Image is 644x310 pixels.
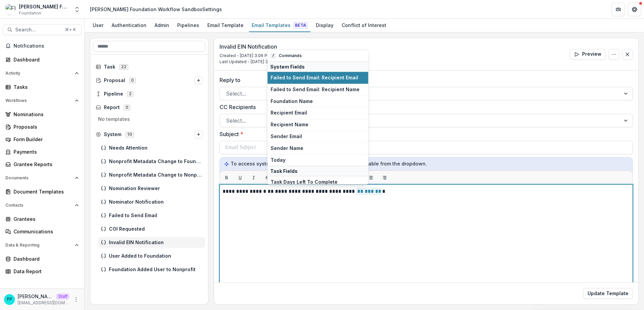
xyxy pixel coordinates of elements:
div: Needs Attention [98,143,205,153]
span: Nominator Notification [109,199,203,205]
div: Invalid EIN Notification [98,237,205,248]
div: Foundation Added User to Nonprofit [98,264,205,275]
p: [PERSON_NAME] [18,293,53,300]
span: Nomination Reviewer [109,186,203,191]
span: User Added to Foundation [109,253,203,259]
div: Communications [14,228,76,235]
button: Foundation Name [268,95,368,107]
button: Search... [3,24,82,35]
div: Grantee Reports [14,161,76,168]
p: No templates [93,115,205,126]
span: Report [104,105,120,110]
div: [PERSON_NAME] Foundation Workflow Sandbox Settings [90,6,222,13]
a: Form Builder [3,134,82,145]
div: System10Options [93,129,205,140]
a: Document Templates [3,186,82,197]
p: Staff [56,293,69,300]
p: Created - [DATE] 3:06 PM [220,53,282,59]
p: Commands [279,53,302,59]
button: Failed to Send Email: Recipient Email [268,72,368,84]
div: Dashboard [14,56,76,63]
a: Data Report [3,266,82,277]
h3: Invalid EIN Notification [220,44,282,50]
button: Underline [235,172,246,183]
div: Nonprofit Metadata Change to Foundation [98,156,205,167]
button: More [72,295,80,304]
div: Proposals [14,123,76,130]
button: Options [194,130,203,138]
div: Pipelines [175,20,202,30]
span: Recipient Email [271,110,365,116]
a: User [90,19,106,32]
div: Tasks [14,83,76,91]
span: Sender Email [271,133,365,139]
div: User Added to Foundation [98,251,205,261]
a: Conflict of Interest [339,19,389,32]
a: Email Template [205,19,246,32]
button: Italic [248,172,259,183]
button: Strikethrough [262,172,273,183]
span: Beta [293,22,308,29]
div: Report0 [93,102,205,113]
button: Today [268,154,368,166]
button: Update Template [583,288,633,299]
div: Task Fields [268,166,368,176]
button: Failed to Send Email: Recipient Name [268,83,368,95]
div: Form Builder [14,136,76,143]
span: Invalid EIN Notification [109,240,203,246]
div: Conflict of Interest [339,20,389,30]
div: Payments [14,148,76,155]
div: Nominations [14,111,76,118]
span: Proposal [104,78,125,83]
div: Nominator Notification [98,197,205,207]
a: Dashboard [3,253,82,264]
button: Bold [221,172,232,183]
div: Proposal0Options [93,75,205,86]
span: 10 [125,132,134,137]
button: Task Days Left To Complete [268,176,368,188]
span: Failed to Send Email: Recipient Email [271,75,365,81]
div: Nonprofit Metadata Change to Nonprofit [98,170,205,180]
div: ⌘ + K [64,26,77,33]
p: To access system variables, type and select the variable from the dropdown. [224,160,628,167]
button: Partners [612,3,625,16]
span: Failed to Send Email [109,213,203,218]
label: Subject [220,130,629,138]
span: 22 [119,64,128,70]
span: 2 [127,91,133,97]
button: Open Workflows [3,95,82,106]
button: Open Contacts [3,200,82,211]
div: Admin [152,20,172,30]
a: Email Templates Beta [249,19,310,32]
button: Options [608,49,619,60]
span: Search... [15,27,61,33]
div: COI Requested [98,224,205,234]
button: Preview [570,49,606,60]
span: Task [104,64,115,70]
span: Foundation Added User to Nonprofit [109,267,203,273]
button: Sender Email [268,130,368,142]
div: Grantees [14,215,76,223]
span: Notifications [14,43,79,49]
span: 0 [129,78,136,83]
a: Proposals [3,121,82,132]
a: Payments [3,146,82,157]
div: Data Report [14,268,76,275]
span: Pipeline [104,91,123,97]
div: User [90,20,106,30]
p: [EMAIL_ADDRESS][DOMAIN_NAME] [18,300,69,306]
span: Failed to Send Email: Recipient Name [271,86,365,92]
span: System [104,132,121,137]
button: Open Activity [3,68,82,79]
div: [PERSON_NAME] Foundation Workflow Sandbox [19,3,70,10]
div: Dashboard [14,255,76,262]
span: Foundation [19,10,41,16]
button: Close [622,49,633,60]
button: Align center [366,172,376,183]
button: Open Documents [3,173,82,183]
div: Display [313,20,336,30]
img: Fletcher Jones Foundation Workflow Sandbox [5,4,16,15]
span: COI Requested [109,226,203,232]
button: Open Data & Reporting [3,240,82,251]
a: Nominations [3,109,82,120]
